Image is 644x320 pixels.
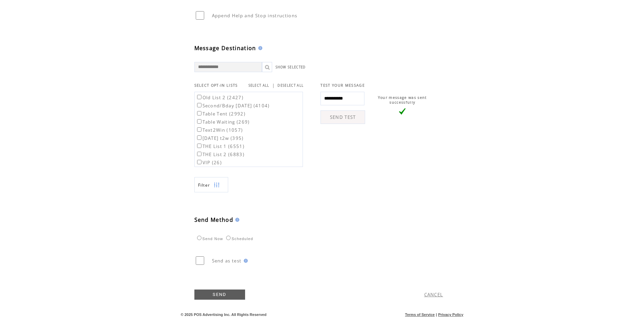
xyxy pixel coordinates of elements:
span: Show filters [198,182,210,188]
input: THE List 2 (6883) [197,152,201,156]
label: Second/Bday [DATE] (4104) [196,103,270,109]
span: Message Destination [194,44,256,52]
a: Terms of Service [405,313,435,317]
label: Table Waiting (269) [196,119,250,125]
label: THE List 1 (6551) [196,143,245,149]
label: [DATE] t2w (395) [196,135,244,141]
input: Table Tent (2992) [197,111,201,115]
a: DESELECT ALL [278,83,304,88]
span: SELECT OPT-IN LISTS [194,83,238,88]
span: | [436,313,437,317]
input: Table Waiting (269) [197,119,201,124]
a: SEND TEST [320,110,365,124]
label: Text2Win (1057) [196,127,243,133]
label: Table Tent (2992) [196,111,246,117]
img: help.gif [233,218,239,222]
span: Append Help and Stop instructions [212,13,297,19]
input: Scheduled [226,236,231,240]
label: Old List 2 (2427) [196,94,244,101]
a: Privacy Policy [438,313,463,317]
span: Send Method [194,216,234,223]
img: help.gif [242,259,248,263]
input: VIP (26) [197,160,201,164]
span: Your message was sent successfully [378,95,427,105]
img: filters.png [214,177,220,193]
input: Second/Bday [DATE] (4104) [197,103,201,107]
span: TEST YOUR MESSAGE [320,83,365,88]
label: THE List 2 (6883) [196,151,245,157]
input: THE List 1 (6551) [197,144,201,148]
a: SHOW SELECTED [276,65,306,69]
a: Filter [194,177,228,192]
label: Scheduled [224,237,253,241]
span: | [272,82,275,88]
input: Send Now [197,236,201,240]
label: VIP (26) [196,159,222,166]
a: SELECT ALL [248,83,269,88]
label: Send Now [195,237,223,241]
a: SEND [194,290,245,300]
input: Old List 2 (2427) [197,95,201,99]
input: Text2Win (1057) [197,127,201,132]
img: help.gif [256,46,262,50]
a: CANCEL [424,292,443,298]
input: [DATE] t2w (395) [197,135,201,140]
span: Send as test [212,258,242,264]
span: © 2025 POS Advertising Inc. All Rights Reserved [181,313,267,317]
img: vLarge.png [399,108,406,115]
